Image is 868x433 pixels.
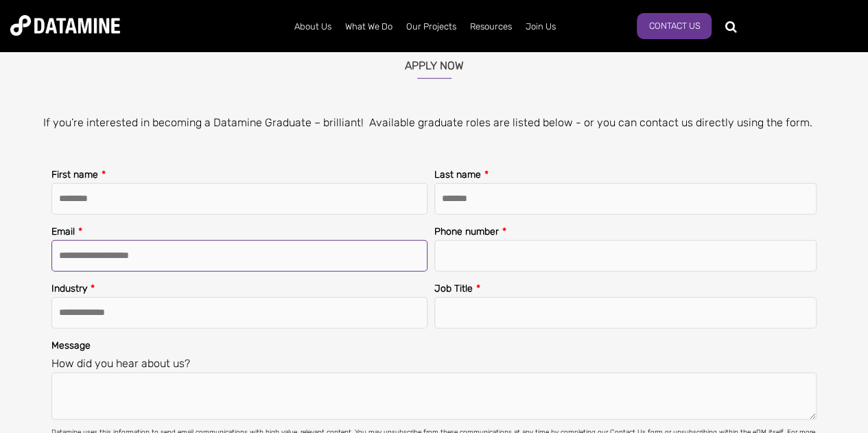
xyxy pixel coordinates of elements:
a: About Us [288,9,338,45]
span: Email [51,226,75,237]
a: Join Us [519,9,563,45]
span: Message [51,340,91,351]
img: Datamine [10,15,120,36]
a: What We Do [338,9,399,45]
a: Resources [463,9,519,45]
span: First name [51,169,98,180]
a: Contact Us [637,13,712,39]
span: Job Title [434,283,473,294]
span: Industry [51,283,87,294]
p: If you’re interested in becoming a Datamine Graduate – brilliant! Available graduate roles are li... [43,113,836,132]
span: Last name [434,169,481,180]
span: Phone number [434,226,499,237]
legend: How did you hear about us? [51,354,817,373]
a: Our Projects [399,9,463,45]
